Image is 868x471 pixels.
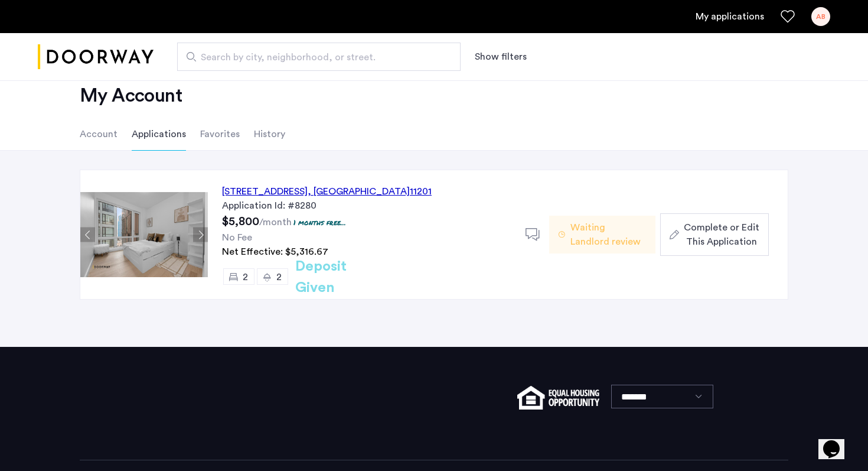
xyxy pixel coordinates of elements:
[222,184,432,199] div: [STREET_ADDRESS] 11201
[254,118,285,151] li: History
[660,213,769,256] button: button
[517,386,599,410] img: equal-housing.png
[38,35,154,79] a: Cazamio logo
[200,118,240,151] li: Favorites
[781,9,795,24] a: Favorites
[80,228,95,242] button: Previous apartment
[259,217,292,227] sub: /month
[80,84,788,108] h2: My Account
[684,220,759,249] span: Complete or Edit This Application
[222,199,511,213] div: Application Id: #8280
[243,272,248,282] span: 2
[475,50,527,64] button: Show or hide filters
[570,220,646,249] span: Waiting Landlord review
[80,192,208,277] img: Apartment photo
[177,43,461,71] input: Apartment Search
[193,228,208,242] button: Next apartment
[696,9,764,24] a: My application
[811,7,830,26] div: AB
[818,424,856,459] iframe: chat widget
[293,217,346,228] p: 1 months free...
[222,216,259,228] span: $5,800
[38,35,154,79] img: logo
[222,233,252,242] span: No Fee
[80,118,118,151] li: Account
[295,256,389,298] h2: Deposit Given
[201,50,428,64] span: Search by city, neighborhood, or street.
[132,118,186,151] li: Applications
[308,187,410,196] span: , [GEOGRAPHIC_DATA]
[222,247,328,256] span: Net Effective: $5,316.67
[611,385,713,408] select: Language select
[276,272,282,282] span: 2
